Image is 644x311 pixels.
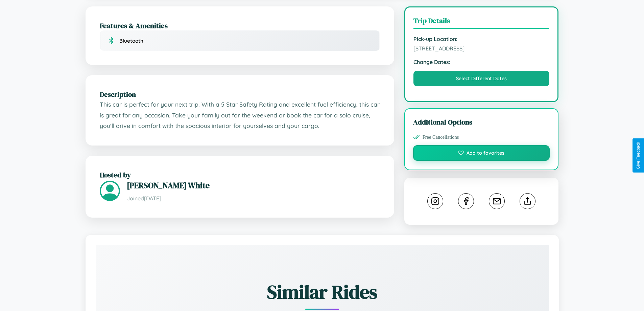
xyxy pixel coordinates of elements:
[119,279,525,305] h2: Similar Rides
[100,89,380,99] h2: Description
[413,45,550,52] span: [STREET_ADDRESS]
[413,59,550,65] strong: Change Dates:
[119,38,143,44] span: Bluetooth
[413,117,550,127] h3: Additional Options
[413,16,550,29] h3: Trip Details
[413,145,550,161] button: Add to favorites
[127,180,380,191] h3: [PERSON_NAME] White
[413,36,550,42] strong: Pick-up Location:
[100,21,380,30] h2: Features & Amenities
[413,71,550,86] button: Select Different Dates
[127,194,380,203] p: Joined [DATE]
[100,99,380,131] p: This car is perfect for your next trip. With a 5 Star Safety Rating and excellent fuel efficiency...
[100,170,380,180] h2: Hosted by
[636,142,641,169] div: Give Feedback
[423,134,459,140] span: Free Cancellations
